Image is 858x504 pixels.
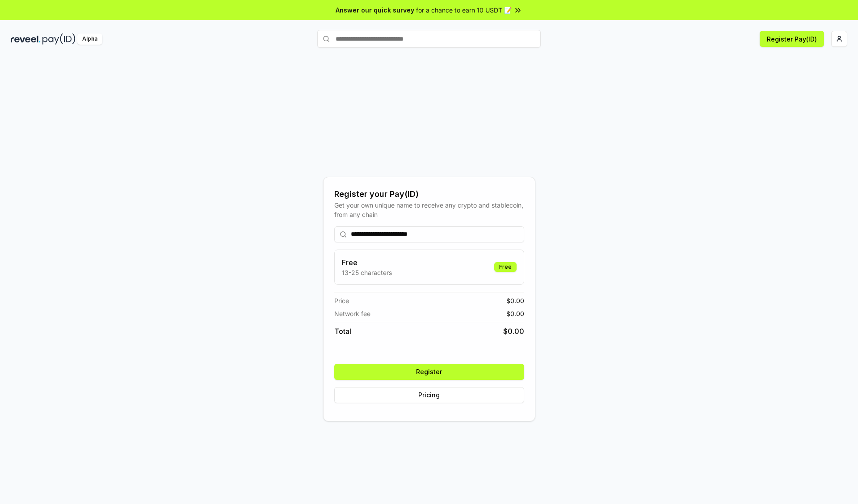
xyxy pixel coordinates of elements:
[336,5,414,15] span: Answer our quick survey
[342,268,392,277] p: 13-25 characters
[42,33,76,45] img: pay_id
[334,364,524,380] button: Register
[416,5,512,15] span: for a chance to earn 10 USDT 📝
[334,296,349,305] span: Price
[506,309,524,318] span: $ 0.00
[334,387,524,403] button: Pricing
[334,200,524,219] div: Get your own unique name to receive any crypto and stablecoin, from any chain
[334,309,370,318] span: Network fee
[342,257,392,268] h3: Free
[11,33,41,45] img: reveel_dark
[334,326,351,337] span: Total
[760,31,824,47] button: Register Pay(ID)
[494,262,517,272] div: Free
[506,296,524,305] span: $ 0.00
[334,188,524,200] div: Register your Pay(ID)
[77,33,102,45] div: Alpha
[503,326,524,337] span: $ 0.00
